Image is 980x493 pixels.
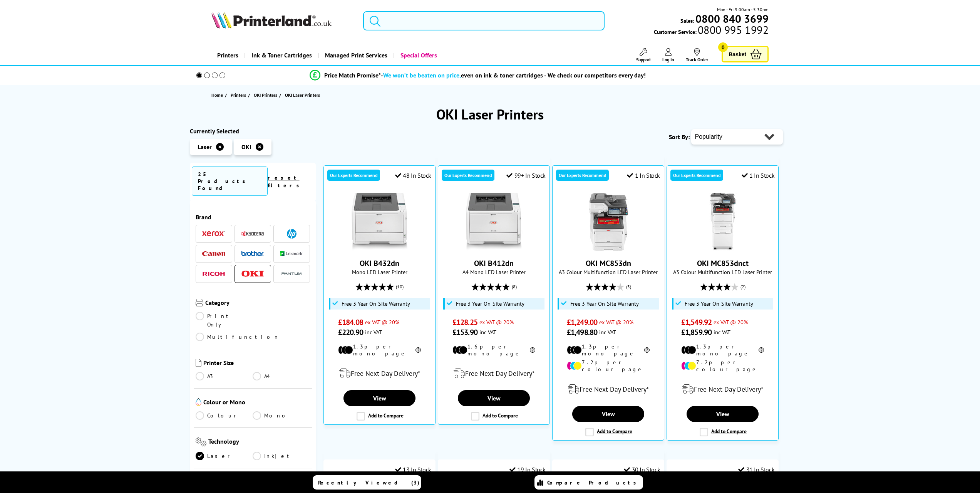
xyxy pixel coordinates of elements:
span: Price Match Promise* [324,71,381,79]
img: Pantum [280,269,303,278]
b: 0800 840 3699 [695,12,769,26]
span: inc VAT [479,328,496,336]
a: A4 [253,372,310,380]
span: £1,859.90 [681,327,712,337]
a: Print Only [196,312,253,329]
span: OKI Laser Printers [285,92,320,98]
h1: OKI Laser Printers [190,105,791,123]
a: Home [211,91,225,99]
img: Xerox [202,231,225,236]
span: Free 3 Year On-Site Warranty [685,301,753,307]
span: inc VAT [714,328,730,336]
a: Compare Products [534,475,643,490]
img: OKI B432dn [351,193,409,251]
a: View [458,390,529,406]
div: 1 In Stock [627,172,660,179]
span: Ink & Toner Cartridges [251,45,312,65]
div: 30 In Stock [624,466,660,473]
li: 7.2p per colour page [681,359,764,373]
span: We won’t be beaten on price, [383,71,461,79]
a: View [343,390,415,406]
a: Support [636,48,651,62]
li: 1.3p per mono page [567,343,650,357]
img: HP [287,229,297,239]
img: Ricoh [202,272,225,276]
div: 19 In Stock [509,466,546,473]
span: A3 Colour Multifunction LED Laser Printer [671,268,774,276]
span: Mon - Fri 9:00am - 5:30pm [717,6,769,13]
a: Recently Viewed (3) [313,475,421,490]
div: 99+ In Stock [506,172,546,179]
img: OKI MC853dnct [694,193,752,251]
span: Laser [198,143,212,151]
a: OKI B432dn [360,258,399,268]
img: Kyocera [241,231,264,237]
span: Customer Service: [654,26,769,35]
a: Laser [196,452,253,460]
img: OKI B412dn [465,193,523,251]
span: Printers [231,91,246,99]
a: Mono [253,411,310,420]
div: Our Experts Recommend [556,170,609,181]
span: Mono LED Laser Printer [328,268,431,276]
li: 7.2p per colour page [567,359,650,373]
a: HP [280,229,303,239]
div: modal_delivery [671,379,774,400]
a: Printerland Logo [211,12,353,30]
img: Category [196,299,203,306]
a: Printers [231,91,248,99]
a: OKI B412dn [474,258,514,268]
a: OKI B432dn [351,244,409,252]
span: 0800 995 1992 [697,26,769,34]
img: OKI [241,271,264,277]
a: OKI Printers [254,91,279,99]
a: View [572,406,644,422]
span: Compare Products [547,479,640,486]
span: inc VAT [365,328,382,336]
img: Technology [196,437,207,446]
span: Support [636,57,651,62]
a: Multifunction [196,333,280,341]
span: A4 Mono LED Laser Printer [442,268,546,276]
label: Add to Compare [471,412,518,421]
span: Recently Viewed (3) [318,479,420,486]
span: (10) [396,279,404,294]
div: modal_delivery [442,363,546,384]
a: OKI [241,269,264,279]
span: £220.90 [338,327,363,337]
img: Colour or Mono [196,398,201,406]
a: Track Order [686,48,708,62]
span: Category [205,299,310,308]
span: £1,249.00 [567,317,597,327]
a: Inkjet [253,452,310,460]
a: 0800 840 3699 [694,15,769,22]
span: (8) [512,279,517,294]
a: Kyocera [241,229,264,239]
a: A3 [196,372,253,380]
label: Add to Compare [585,428,632,436]
span: Free 3 Year On-Site Warranty [342,301,410,307]
div: Our Experts Recommend [442,170,494,181]
a: Basket 0 [722,46,769,62]
a: Log In [662,48,674,62]
a: reset filters [268,174,303,189]
li: 1.3p per mono page [681,343,764,357]
span: (2) [740,279,745,294]
a: OKI MC853dn [586,258,631,268]
a: OKI MC853dnct [694,244,752,252]
span: Log In [662,57,674,62]
img: OKI MC853dn [580,193,637,251]
span: OKI [241,143,251,151]
span: ex VAT @ 20% [599,318,633,326]
span: £184.08 [338,317,363,327]
span: £1,498.80 [567,327,597,337]
span: £153.90 [452,327,477,337]
span: £128.25 [452,317,477,327]
a: Ink & Toner Cartridges [244,45,318,65]
li: modal_Promise [186,69,770,82]
a: Managed Print Services [318,45,393,65]
li: 1.3p per mono page [338,343,421,357]
a: OKI MC853dn [580,244,637,252]
a: Lexmark [280,249,303,259]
